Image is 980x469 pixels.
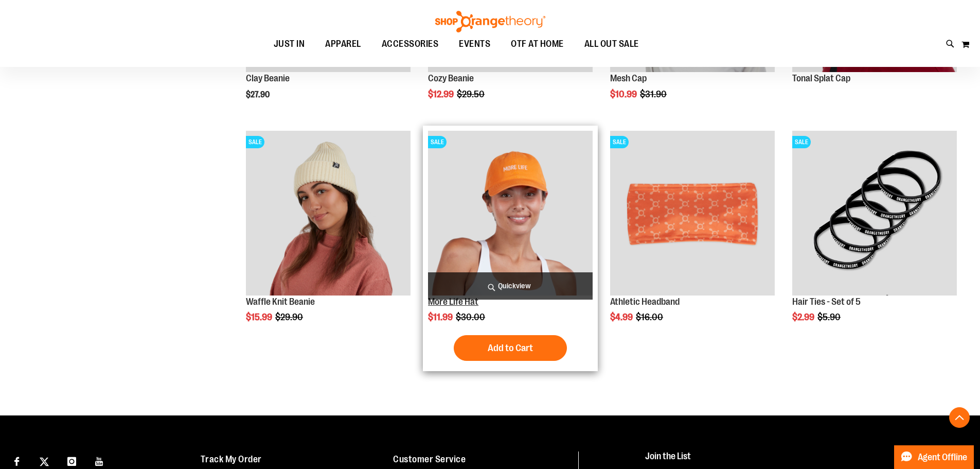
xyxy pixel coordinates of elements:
[428,131,593,296] img: Product image for More Life Hat
[246,297,315,307] a: Waffle Knit Beanie
[428,89,455,99] span: $12.99
[246,73,290,83] a: Clay Beanie
[246,136,264,148] span: SALE
[610,297,680,307] a: Athletic Headband
[40,457,49,466] img: Twitter
[274,32,305,56] span: JUST IN
[246,312,274,322] span: $15.99
[393,454,466,464] a: Customer Service
[459,32,490,56] span: EVENTS
[201,454,262,464] a: Track My Order
[949,407,970,428] button: Back To Top
[325,32,361,56] span: APPAREL
[428,297,478,307] a: More Life Hat
[488,342,533,354] span: Add to Cart
[792,73,850,83] a: Tonal Splat Cap
[792,136,811,148] span: SALE
[584,32,639,56] span: ALL OUT SALE
[792,131,957,297] a: Hair Ties - Set of 5SALE
[246,131,411,296] img: Product image for Waffle Knit Beanie
[817,312,842,322] span: $5.90
[610,312,634,322] span: $4.99
[275,312,305,322] span: $29.90
[241,126,416,349] div: product
[428,272,593,300] a: Quickview
[454,335,567,361] button: Add to Cart
[918,453,967,462] span: Agent Offline
[610,73,647,83] a: Mesh Cap
[610,131,775,296] img: Product image for Athletic Headband
[246,131,411,297] a: Product image for Waffle Knit BeanieSALE
[423,126,598,372] div: product
[894,445,974,469] button: Agent Offline
[792,131,957,296] img: Hair Ties - Set of 5
[246,90,271,99] span: $27.90
[428,73,474,83] a: Cozy Beanie
[605,126,780,349] div: product
[787,126,962,349] div: product
[428,312,454,322] span: $11.99
[610,89,638,99] span: $10.99
[434,11,547,32] img: Shop Orangetheory
[610,131,775,297] a: Product image for Athletic HeadbandSALE
[428,131,593,297] a: Product image for More Life HatSALE
[382,32,439,56] span: ACCESSORIES
[792,312,816,322] span: $2.99
[640,89,668,99] span: $31.90
[636,312,665,322] span: $16.00
[511,32,564,56] span: OTF AT HOME
[428,136,447,148] span: SALE
[456,312,487,322] span: $30.00
[610,136,629,148] span: SALE
[457,89,486,99] span: $29.50
[792,297,861,307] a: Hair Ties - Set of 5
